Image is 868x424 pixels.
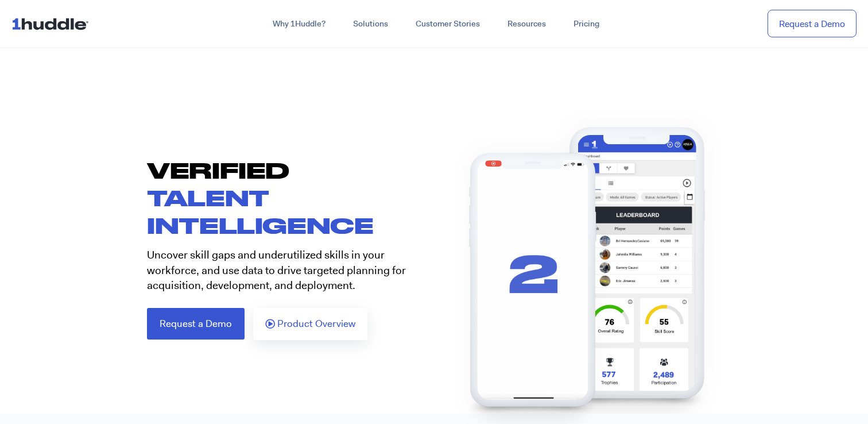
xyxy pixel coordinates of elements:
[768,10,857,38] a: Request a Demo
[277,319,355,329] span: Product Overview
[339,14,402,34] a: Solutions
[147,184,374,238] span: TALENT INTELLIGENCE
[253,308,367,340] a: Product Overview
[147,308,245,340] a: Request a Demo
[494,14,560,34] a: Resources
[11,13,94,34] img: ...
[160,319,232,329] span: Request a Demo
[147,156,434,239] h1: VERIFIED
[147,248,425,294] p: Uncover skill gaps and underutilized skills in your workforce, and use data to drive targeted pla...
[402,14,494,34] a: Customer Stories
[560,14,613,34] a: Pricing
[259,14,339,34] a: Why 1Huddle?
